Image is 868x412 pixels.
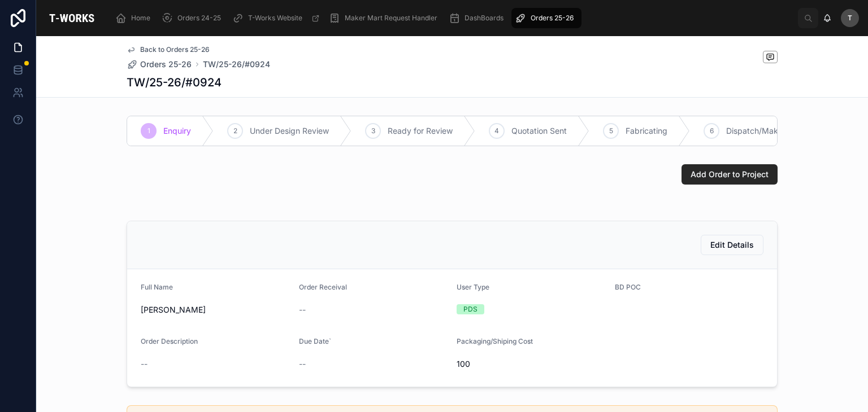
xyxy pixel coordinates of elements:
[457,358,606,370] span: 100
[158,8,229,28] a: Orders 24-25
[107,6,798,30] div: scrollable content
[163,125,191,137] span: Enquiry
[299,304,306,315] span: --
[141,283,173,291] span: Full Name
[726,125,809,137] span: Dispatch/Makers Mart
[127,74,222,90] h1: TW/25-26/#0924
[229,8,325,28] a: T-Works Website
[325,8,445,28] a: Maker Mart Request Handler
[465,14,504,23] span: DashBoards
[203,59,270,70] a: TW/25-26/#0924
[345,14,437,23] span: Maker Mart Request Handler
[127,45,210,54] a: Back to Orders 25-26
[691,169,769,180] span: Add Order to Project
[248,14,302,23] span: T-Works Website
[388,125,453,137] span: Ready for Review
[511,8,581,28] a: Orders 25-26
[457,337,533,345] span: Packaging/Shiping Cost
[371,126,375,135] span: 3
[233,126,237,135] span: 2
[299,358,306,370] span: --
[494,126,499,135] span: 4
[147,126,150,135] span: 1
[615,283,641,291] span: BD POC
[112,8,158,28] a: Home
[141,358,147,370] span: --
[682,164,778,185] button: Add Order to Project
[710,126,714,135] span: 6
[299,337,331,345] span: Due Date`
[140,59,192,70] span: Orders 25-26
[299,283,347,291] span: Order Receival
[457,283,489,291] span: User Type
[131,14,150,23] span: Home
[701,235,763,255] button: Edit Details
[140,45,210,54] span: Back to Orders 25-26
[141,304,290,315] span: [PERSON_NAME]
[511,125,567,137] span: Quotation Sent
[463,304,478,314] div: PDS
[710,239,754,251] span: Edit Details
[177,14,221,23] span: Orders 24-25
[445,8,511,28] a: DashBoards
[141,337,198,345] span: Order Description
[626,125,667,137] span: Fabricating
[848,14,852,23] span: T
[531,14,574,23] span: Orders 25-26
[609,126,613,135] span: 5
[45,9,98,27] img: App logo
[250,125,329,137] span: Under Design Review
[127,59,192,70] a: Orders 25-26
